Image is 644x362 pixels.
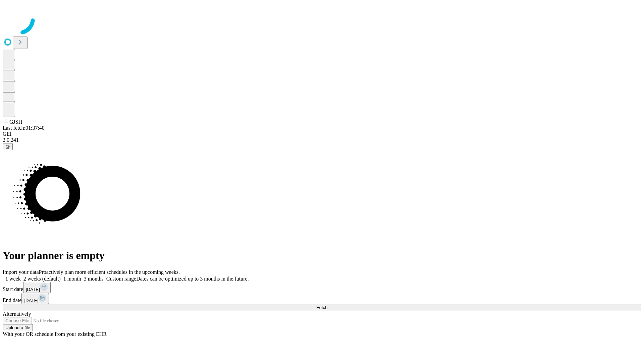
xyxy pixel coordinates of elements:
[3,137,641,143] div: 2.0.241
[3,282,641,293] div: Start date
[3,304,641,311] button: Fetch
[84,276,104,282] span: 3 months
[63,276,81,282] span: 1 month
[26,287,40,292] span: [DATE]
[3,249,641,262] h1: Your planner is empty
[23,282,51,293] button: [DATE]
[23,276,61,282] span: 2 weeks (default)
[3,125,45,131] span: Last fetch: 01:37:40
[9,119,22,125] span: GJSH
[316,305,327,310] span: Fetch
[21,293,49,304] button: [DATE]
[3,324,33,331] button: Upload a file
[3,331,107,337] span: With your OR schedule from your existing EHR
[5,144,10,149] span: @
[3,311,31,317] span: Alternatively
[39,269,180,275] span: Proactively plan more efficient schedules in the upcoming weeks.
[106,276,136,282] span: Custom range
[136,276,249,282] span: Dates can be optimized up to 3 months in the future.
[3,143,13,150] button: @
[5,276,21,282] span: 1 week
[3,269,39,275] span: Import your data
[24,298,38,303] span: [DATE]
[3,293,641,304] div: End date
[3,131,641,137] div: GEI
